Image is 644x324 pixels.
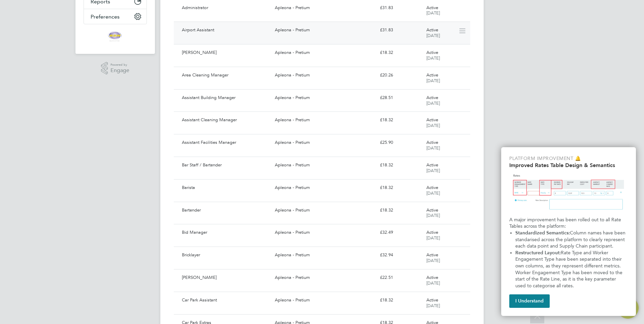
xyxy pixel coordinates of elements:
[426,190,440,196] span: [DATE]
[179,115,272,126] div: Assistant Cleaning Manager
[179,92,272,103] div: Assistant Building Manager
[509,162,628,168] h2: Improved Rates Table Design & Semantics
[426,78,440,84] span: [DATE]
[272,115,377,126] div: Apleona - Pretium
[110,68,129,73] span: Engage
[377,137,424,148] div: £25.90
[509,171,628,214] img: Updated Rates Table Design & Semantics
[179,70,272,81] div: Area Cleaning Manager
[272,272,377,283] div: Apleona - Pretium
[272,47,377,58] div: Apleona - Pretium
[272,160,377,171] div: Apleona - Pretium
[426,280,440,286] span: [DATE]
[426,5,438,10] span: Active
[272,295,377,306] div: Apleona - Pretium
[426,72,438,78] span: Active
[426,162,438,168] span: Active
[426,95,438,100] span: Active
[272,182,377,193] div: Apleona - Pretium
[272,250,377,261] div: Apleona - Pretium
[426,229,438,235] span: Active
[272,227,377,238] div: Apleona - Pretium
[377,250,424,261] div: £32.94
[377,205,424,216] div: £18.32
[179,47,272,58] div: [PERSON_NAME]
[106,31,124,42] img: rswltd-logo-retina.png
[515,250,561,256] strong: Restructured Layout:
[272,92,377,103] div: Apleona - Pretium
[426,145,440,151] span: [DATE]
[179,182,272,193] div: Barista
[179,160,272,171] div: Bar Staff / Bartender
[377,272,424,283] div: £22.51
[272,70,377,81] div: Apleona - Pretium
[515,230,570,236] strong: Standardized Semantics:
[179,295,272,306] div: Car Park Assistant
[426,168,440,173] span: [DATE]
[377,2,424,13] div: £31.83
[377,295,424,306] div: £18.32
[272,2,377,13] div: Apleona - Pretium
[509,294,550,308] button: I Understand
[426,297,438,303] span: Active
[91,13,120,20] span: Preferences
[426,258,440,263] span: [DATE]
[110,62,129,68] span: Powered by
[377,115,424,126] div: £18.32
[426,213,440,218] span: [DATE]
[179,272,272,283] div: [PERSON_NAME]
[426,235,440,241] span: [DATE]
[509,217,628,230] p: A major improvement has been rolled out to all Rate Tables across the platform:
[426,252,438,258] span: Active
[501,147,636,316] div: Improved Rate Table Semantics
[426,303,440,309] span: [DATE]
[426,117,438,123] span: Active
[426,33,440,38] span: [DATE]
[515,250,624,289] span: Rate Type and Worker Engagement Type have been separated into their own columns, as they represen...
[179,137,272,148] div: Assistant Facilities Manager
[377,227,424,238] div: £32.49
[377,160,424,171] div: £18.32
[84,31,147,42] a: Go to home page
[515,230,627,249] span: Column names have been standarised across the platform to clearly represent each data point and S...
[426,274,438,280] span: Active
[272,25,377,36] div: Apleona - Pretium
[426,10,440,16] span: [DATE]
[426,139,438,145] span: Active
[426,123,440,128] span: [DATE]
[179,2,272,13] div: Administrator
[377,182,424,193] div: £18.32
[179,250,272,261] div: Bricklayer
[377,25,424,36] div: £31.83
[377,47,424,58] div: £18.32
[377,92,424,103] div: £28.51
[509,155,628,162] p: Platform Improvement 🔔
[426,100,440,106] span: [DATE]
[272,205,377,216] div: Apleona - Pretium
[179,227,272,238] div: Bid Manager
[426,50,438,55] span: Active
[426,27,438,33] span: Active
[179,205,272,216] div: Bartender
[179,25,272,36] div: Airport Assistant
[426,207,438,213] span: Active
[426,55,440,61] span: [DATE]
[272,137,377,148] div: Apleona - Pretium
[426,185,438,190] span: Active
[377,70,424,81] div: £20.26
